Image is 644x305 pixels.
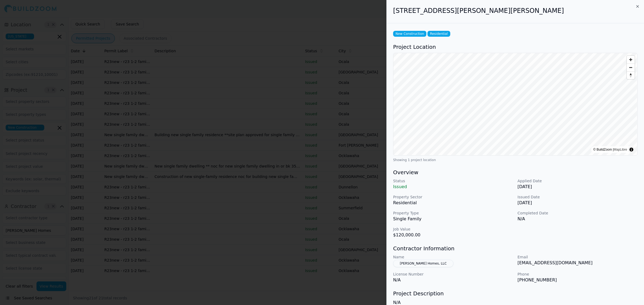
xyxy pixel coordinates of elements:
[614,148,627,151] a: MapLibre
[627,64,635,71] button: Zoom out
[518,210,638,216] p: Completed Date
[393,158,638,162] div: Showing 1 project location
[393,232,513,238] p: $120,000.00
[427,31,450,37] span: Residential
[393,53,637,155] canvas: Map
[393,43,638,51] h3: Project Location
[393,277,513,283] p: N/A
[393,184,513,190] p: Issued
[393,216,513,222] p: Single Family
[393,169,638,176] h3: Overview
[393,210,513,216] p: Property Type
[518,178,638,184] p: Applied Date
[518,277,638,283] p: [PHONE_NUMBER]
[627,56,635,64] button: Zoom in
[518,200,638,206] p: [DATE]
[393,271,513,277] p: License Number
[393,6,638,15] h2: [STREET_ADDRESS][PERSON_NAME][PERSON_NAME]
[393,178,513,184] p: Status
[393,290,638,297] h3: Project Description
[393,254,513,260] p: Name
[518,254,638,260] p: Email
[518,271,638,277] p: Phone
[393,226,513,232] p: Job Value
[518,260,638,266] p: [EMAIL_ADDRESS][DOMAIN_NAME]
[393,245,638,252] h3: Contractor Information
[627,71,635,79] button: Reset bearing to north
[518,194,638,200] p: Issued Date
[518,184,638,190] p: [DATE]
[593,147,627,152] div: © BuildZoom |
[518,216,638,222] p: N/A
[628,146,635,153] summary: Toggle attribution
[393,200,513,206] p: Residential
[393,194,513,200] p: Property Sector
[393,260,453,267] button: [PERSON_NAME] Homes, LLC
[393,31,426,37] span: New Construction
